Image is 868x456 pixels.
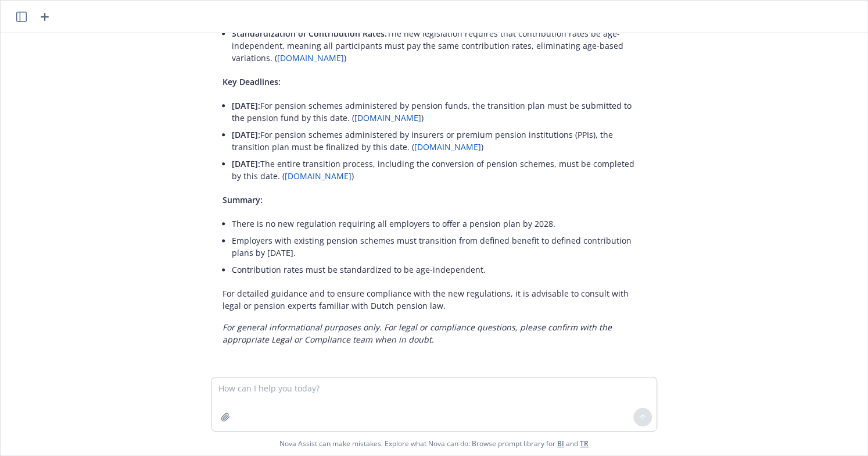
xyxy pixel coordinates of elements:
[232,129,260,140] span: [DATE]:
[414,141,481,152] a: [DOMAIN_NAME]
[557,439,564,448] a: BI
[232,158,645,182] p: The entire transition process, including the conversion of pension schemes, must be completed by ...
[223,194,263,205] span: Summary:
[232,158,260,169] span: [DATE]:
[232,129,645,153] p: For pension schemes administered by insurers or premium pension institutions (PPIs), the transiti...
[5,432,863,455] span: Nova Assist can make mistakes. Explore what Nova can do: Browse prompt library for and
[223,287,645,312] p: For detailed guidance and to ensure compliance with the new regulations, it is advisable to consu...
[232,234,645,259] p: Employers with existing pension schemes must transition from defined benefit to defined contribut...
[354,112,421,123] a: [DOMAIN_NAME]
[232,100,260,111] span: [DATE]:
[285,170,351,181] a: [DOMAIN_NAME]
[277,52,344,63] a: [DOMAIN_NAME]
[232,28,387,39] span: Standardization of Contribution Rates:
[232,218,645,230] p: There is no new regulation requiring all employers to offer a pension plan by 2028.
[580,439,589,448] a: TR
[232,27,645,64] p: The new legislation requires that contribution rates be age-independent, meaning all participants...
[223,76,281,87] span: Key Deadlines:
[232,99,645,124] p: For pension schemes administered by pension funds, the transition plan must be submitted to the p...
[232,263,645,276] p: Contribution rates must be standardized to be age-independent.
[223,322,612,345] em: For general informational purposes only. For legal or compliance questions, please confirm with t...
